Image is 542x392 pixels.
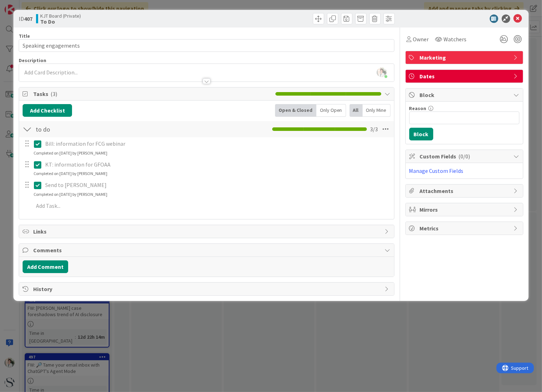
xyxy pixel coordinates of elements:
[50,90,57,97] span: ( 3 )
[23,260,68,273] button: Add Comment
[377,67,387,77] img: khuw9Zwdgjik5dLLghHNcNXsaTe6KtJG.jpg
[370,125,378,133] span: 3 / 3
[19,39,394,52] input: type card name here...
[316,104,346,117] div: Only Open
[34,170,107,177] div: Completed on [DATE] by [PERSON_NAME]
[350,104,363,117] div: All
[33,246,381,254] span: Comments
[363,104,391,117] div: Only Mine
[34,191,107,198] div: Completed on [DATE] by [PERSON_NAME]
[420,91,510,99] span: Block
[45,181,389,189] p: Send to [PERSON_NAME]
[40,19,81,24] b: To Do
[33,90,272,98] span: Tasks
[19,57,46,64] span: Description
[413,35,429,43] span: Owner
[19,33,30,39] label: Title
[15,1,32,10] span: Support
[45,140,389,148] p: Bill: information for FCG webinar
[19,14,32,23] span: ID
[420,205,510,214] span: Mirrors
[24,15,32,22] b: 407
[420,224,510,233] span: Metrics
[23,104,72,117] button: Add Checklist
[33,123,192,135] input: Add Checklist...
[420,187,510,195] span: Attachments
[40,13,81,19] span: KJT Board (Private)
[409,128,433,140] button: Block
[409,105,427,111] label: Reason
[444,35,467,43] span: Watchers
[33,227,381,236] span: Links
[409,167,464,174] a: Manage Custom Fields
[34,150,107,156] div: Completed on [DATE] by [PERSON_NAME]
[420,72,510,80] span: Dates
[45,161,389,169] p: KT: information for GFOAA
[459,153,470,160] span: ( 0/0 )
[33,285,381,293] span: History
[275,104,316,117] div: Open & Closed
[420,53,510,62] span: Marketing
[420,152,510,161] span: Custom Fields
